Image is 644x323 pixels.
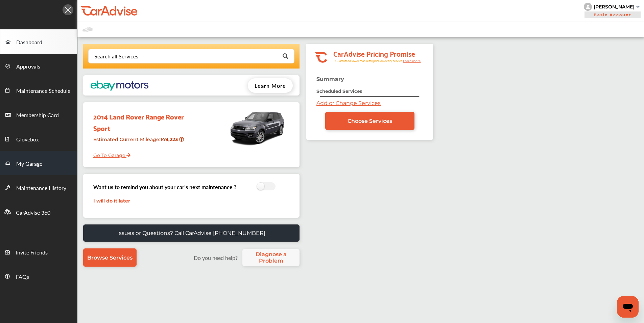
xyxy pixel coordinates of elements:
img: mobile_9282_st0640_046.jpg [229,106,286,150]
tspan: Learn more [403,59,421,63]
div: 2014 Land Rover Range Rover Sport [88,106,187,134]
span: Browse Services [87,254,133,261]
p: Issues or Questions? Call CarAdvise [PHONE_NUMBER] [117,230,265,236]
h3: Want us to remind you about your car’s next maintenance ? [93,183,236,191]
label: Do you need help? [190,254,241,262]
a: Go To Garage [88,147,130,160]
strong: Scheduled Services [316,88,362,94]
strong: Summary [316,76,344,82]
img: knH8PDtVvWoAbQRylUukY18CTiRevjo20fAtgn5MLBQj4uumYvk2MzTtcAIzfGAtb1XOLVMAvhLuqoNAbL4reqehy0jehNKdM... [584,3,592,11]
img: Icon.5fd9dcc7.svg [63,4,73,15]
div: Estimated Current Mileage : [88,134,187,151]
tspan: CarAdvise Pricing Promise [333,47,415,59]
a: My Garage [0,151,77,175]
span: Diagnose a Problem [246,251,296,264]
span: CarAdvise 360 [16,209,50,217]
span: Learn More [255,82,286,89]
span: Basic Account [585,11,641,18]
span: Maintenance Schedule [16,87,70,96]
img: sCxJUJ+qAmfqhQGDUl18vwLg4ZYJ6CxN7XmbOMBAAAAAElFTkSuQmCC [636,6,640,8]
a: Glovebox [0,127,77,151]
strong: 149,223 [160,136,179,142]
span: Choose Services [348,118,392,124]
span: Glovebox [16,135,39,144]
a: Issues or Questions? Call CarAdvise [PHONE_NUMBER] [83,224,300,242]
a: Diagnose a Problem [242,249,300,266]
a: Choose Services [325,112,414,130]
a: Maintenance Schedule [0,78,77,102]
span: Approvals [16,62,40,71]
span: Membership Card [16,111,59,120]
span: FAQs [16,273,29,281]
a: Dashboard [0,29,77,54]
iframe: Button to launch messaging window [617,296,639,318]
a: Maintenance History [0,175,77,199]
div: [PERSON_NAME] [594,4,635,10]
tspan: Guaranteed lower than retail price on every service. [335,59,403,63]
span: Invite Friends [16,248,48,257]
div: Search all Services [94,54,138,59]
span: Dashboard [16,38,42,47]
span: Maintenance History [16,184,66,193]
a: Membership Card [0,102,77,127]
a: I will do it later [93,198,130,204]
span: My Garage [16,160,42,168]
a: Browse Services [83,248,137,267]
a: Approvals [0,54,77,78]
a: Add or Change Services [316,100,381,106]
img: placeholder_car.fcab19be.svg [82,25,93,34]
